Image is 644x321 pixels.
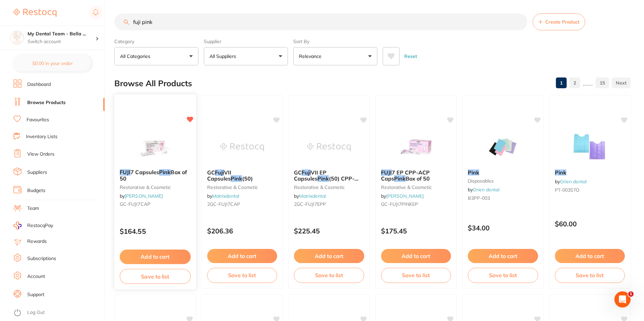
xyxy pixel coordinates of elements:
span: 2GC-FUJI7EPP [294,201,326,207]
span: GC [294,169,302,176]
button: Add to cart [120,250,191,264]
button: Save to list [555,268,625,283]
span: 7 Capsules [130,169,159,175]
p: $60.00 [555,220,625,228]
button: $0.00 in your order [13,55,91,71]
iframe: Intercom live chat [614,291,631,308]
span: GC-FUJI7PINKEP [381,201,418,207]
p: All Categories [120,53,153,60]
em: Pink [394,175,406,182]
span: (50) CPP-ACP [294,175,358,188]
span: B3PP-003 [468,195,490,201]
small: restorative & cosmetic [207,185,277,190]
small: restorative & cosmetic [120,184,191,190]
button: Reset [402,47,419,65]
span: by [294,193,326,199]
p: Relevance [299,53,324,60]
img: Restocq Logo [13,9,56,17]
img: GC Fuji VII EP Capsules Pink (50) CPP-ACP [307,130,351,164]
input: Search Products [114,13,527,30]
button: Save to list [207,268,277,283]
a: [PERSON_NAME] [125,193,163,199]
span: Box of 50 [120,169,187,182]
em: Fuji [302,169,311,176]
span: 7 EP CPP-ACP Caps [381,169,430,182]
a: Orien dental [473,187,499,193]
span: 2GC-FUJI7CAP [207,201,240,207]
span: Box of 50 [406,175,430,182]
button: All Categories [114,47,198,65]
a: Subscriptions [27,255,56,262]
span: VII EP Capsules [294,169,327,182]
label: Category [114,38,198,44]
p: $225.45 [294,227,364,235]
span: GC [207,169,215,176]
img: My Dental Team - Bella Vista [10,31,24,44]
b: GC Fuji VII Capsules Pink (50) [207,169,277,182]
a: Matrixdental [212,193,239,199]
span: by [381,193,424,199]
a: Dashboard [27,81,51,88]
span: by [468,187,499,193]
button: Save to list [381,268,451,283]
em: Pink [317,175,329,182]
span: Create Product [545,19,579,25]
p: $34.00 [468,224,538,232]
label: Supplier [204,38,288,44]
a: Budgets [27,187,45,194]
a: 1 [556,76,567,90]
button: Create Product [533,13,585,30]
em: Pink [231,175,242,182]
button: Add to cart [555,249,625,263]
button: Save to list [294,268,364,283]
em: Pink [468,169,479,176]
a: View Orders [27,151,54,158]
p: Switch account [28,38,96,45]
a: Team [27,205,39,212]
button: Log Out [13,308,103,318]
a: Log Out [27,309,45,316]
button: Add to cart [381,249,451,263]
a: Inventory Lists [26,133,58,140]
em: Fuji [215,169,224,176]
a: Orien dental [560,179,586,185]
button: Save to list [468,268,538,283]
small: restorative & cosmetic [381,185,451,190]
img: GC Fuji VII Capsules Pink (50) [220,130,264,164]
button: All Suppliers [204,47,288,65]
img: RestocqPay [13,222,22,229]
button: Add to cart [207,249,277,263]
span: by [555,179,586,185]
img: Pink [481,130,525,164]
button: Save to list [120,269,191,284]
a: Browse Products [27,99,66,106]
em: Pink [159,169,171,175]
b: Pink [468,169,538,175]
a: 15 [596,76,609,90]
p: $175.45 [381,227,451,235]
b: Pink [555,169,625,175]
span: RestocqPay [27,222,53,229]
p: $206.36 [207,227,277,235]
em: Pink [555,169,566,176]
span: GC-FUJI7CAP [120,201,150,207]
span: by [120,193,163,199]
h2: Browse All Products [114,79,192,88]
em: FUJI [120,169,130,175]
small: restorative & cosmetic [294,185,364,190]
img: Pink [568,130,612,164]
button: Add to cart [294,249,364,263]
em: FUJI [381,169,392,176]
a: Matrixdental [299,193,326,199]
b: FUJI 7 Capsules Pink Box of 50 [120,169,191,182]
img: FUJI 7 EP CPP-ACP Caps Pink Box of 50 [394,130,438,164]
a: Account [27,273,45,280]
b: GC Fuji VII EP Capsules Pink (50) CPP-ACP [294,169,364,182]
p: ...... [583,79,593,87]
a: 2 [569,76,580,90]
h4: My Dental Team - Bella Vista [28,31,96,37]
span: 1 [628,291,634,297]
button: Relevance [293,47,377,65]
a: [PERSON_NAME] [386,193,424,199]
span: by [207,193,239,199]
